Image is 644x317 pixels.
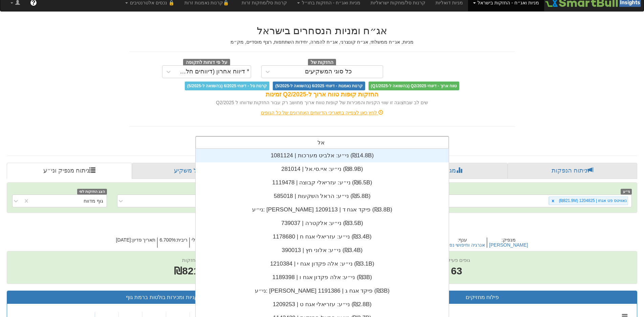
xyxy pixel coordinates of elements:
[176,68,249,75] div: * דיווח אחרון (דיווחים חלקיים)
[440,243,485,248] button: אנרגיה וחיפושי נפט וגז
[183,59,230,66] span: על פי דוחות לתקופה
[157,237,189,248] h5: ריבית : 6.700%
[84,198,103,204] div: גוף מדווח
[7,220,637,231] h2: נאוויטס פט אגחו | 1204825 - ניתוח ני״ע
[77,189,107,195] span: הצג החזקות לפי
[124,109,520,116] div: לחץ כאן לצפייה בתאריכי הדיווחים האחרונים של כל הגופים
[196,244,449,257] div: ני״ע: ‏אלוני חץ | 390013 ‎(₪3.4B)‎
[333,294,632,300] h3: פילוח מחזיקים
[196,149,449,162] div: ני״ע: ‏אלביט מערכות | 1081124 ‎(₪14.8B)‎
[196,284,449,298] div: ני״ע: [PERSON_NAME] פיקד אגח ג | 1191386 ‎(₪3B)‎
[12,294,312,300] h3: קניות ומכירות בולטות ברמת גוף
[369,82,459,90] span: טווח ארוך - דיווחי Q2/2025 (בהשוואה ל-Q1/2025)
[189,237,220,248] h5: הצמדה : שקלי
[129,40,515,45] h5: מניות, אג״ח ממשלתי, אג״ח קונצרני, אג״ח להמרה, יחידות השתתפות, רצף מוסדיים, מק״מ
[196,162,449,176] div: ני״ע: ‏איי.סי.אל | 281014 ‎(₪8.9B)‎
[487,237,530,248] h5: מנפיק :
[182,257,208,263] span: שווי החזקות
[196,189,449,203] div: ני״ע: ‏הראל השקעות | 585018 ‎(₪5.8B)‎
[508,163,637,179] a: ניתוח הנפקות
[196,271,449,284] div: ני״ע: ‏אלה פקדון אגח ו | 1189398 ‎(₪3B)‎
[273,82,365,90] span: קרנות נאמנות - דיווחי 6/2025 (בהשוואה ל-5/2025)
[129,99,515,106] div: שים לב שבתצוגה זו שווי הקניות והמכירות של קופות טווח ארוך מחושב רק עבור החזקות שדווחו ל Q2/2025
[443,257,470,263] span: גופים פעילים
[308,59,336,66] span: החזקות של
[132,163,259,179] a: פרופיל משקיע
[557,197,628,205] div: נאוויטס פט אגחו | 1204825 (₪821.9M)
[196,203,449,217] div: ני״ע: [PERSON_NAME] פיקד אגח ד | 1209113 ‎(₪3.8B)‎
[185,82,269,90] span: קרנות סל - דיווחי 6/2025 (בהשוואה ל-5/2025)
[196,230,449,244] div: ני״ע: ‏עזריאלי אגח ח | 1178680 ‎(₪3.4B)‎
[621,189,632,195] span: ני״ע
[114,237,157,248] h5: תאריך פדיון : [DATE]
[489,243,528,248] button: [PERSON_NAME]
[174,265,216,276] span: ₪821.9M
[129,90,515,99] div: החזקות קופות טווח ארוך ל-Q2/2025 זמינות
[196,176,449,189] div: ני״ע: ‏עזריאלי קבוצה | 1119478 ‎(₪6.5B)‎
[7,163,132,179] a: ניתוח מנפיק וני״ע
[305,68,352,75] div: כל סוגי המשקיעים
[196,257,449,271] div: ני״ע: ‏אלה פקדון אגח י | 1210384 ‎(₪3.1B)‎
[438,237,487,248] h5: ענף :
[196,298,449,311] div: ני״ע: ‏עזריאלי אגח ט | 1209253 ‎(₪2.8B)‎
[443,264,470,278] span: 63
[196,217,449,230] div: ני״ע: ‏אלקטרה | 739037 ‎(₪3.5B)‎
[129,25,515,36] h2: אג״ח ומניות הנסחרים בישראל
